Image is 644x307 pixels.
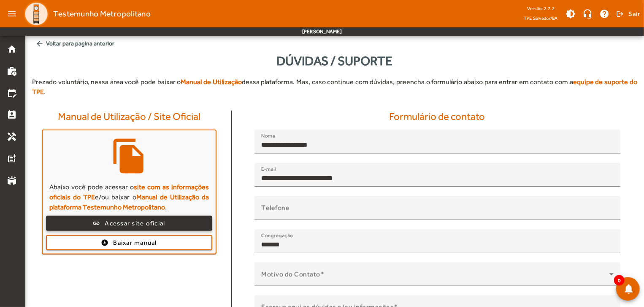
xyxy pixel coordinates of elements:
mat-label: Nome [261,133,276,139]
button: Sair [615,8,641,20]
mat-icon: handyman [7,132,17,142]
strong: Manual de Utilização da plataforma Testemunho Metropolitano [49,193,209,211]
div: Versão: 2.2.2 [524,3,558,14]
span: Sair [628,7,641,21]
p: Abaixo você pode acessar o e/ou baixar o . [49,182,209,212]
mat-icon: menu [3,5,20,22]
h4: Formulário de contato [237,111,637,123]
span: Acessar site oficial [105,219,165,228]
mat-icon: edit_calendar [7,88,17,98]
span: TPE Salvador/BA [524,14,558,22]
span: Voltar para pagina anterior [32,36,637,51]
strong: Manual de Utilização [181,78,242,86]
a: Testemunho Metropolitano [20,1,151,26]
mat-icon: arrow_back [35,40,44,48]
button: Acessar site oficial [46,216,212,231]
mat-label: Telefone [261,204,290,212]
h4: Manual de Utilização / Site Oficial [58,111,200,123]
div: Dúvidas / Suporte [32,51,637,70]
button: Baixar manual [46,235,212,250]
div: Prezado voluntário, nessa área você pode baixar o dessa plataforma. Mas, caso continue com dúvida... [32,70,637,104]
span: Testemunho Metropolitano [53,7,151,21]
mat-icon: home [7,44,17,54]
span: 0 [614,275,625,286]
mat-label: E-mail [261,166,276,172]
mat-icon: file_copy [108,137,150,179]
mat-icon: stadium [7,175,17,185]
mat-icon: work_history [7,66,17,76]
mat-icon: post_add [7,153,17,164]
strong: site com as informações oficiais do TPE [49,183,209,201]
mat-label: Motivo do Contato [261,270,320,278]
mat-icon: perm_contact_calendar [7,110,17,120]
span: Baixar manual [113,238,157,248]
mat-label: Congregação [261,233,293,238]
img: Logo TPE [24,1,49,26]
